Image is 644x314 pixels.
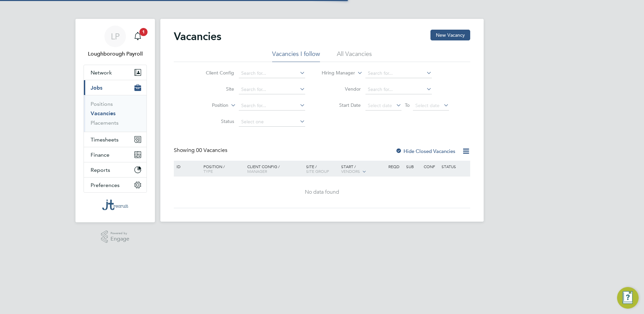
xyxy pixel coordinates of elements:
[395,148,455,154] label: Hide Closed Vacancies
[174,30,221,43] h2: Vacancies
[91,167,110,173] span: Reports
[101,230,130,243] a: Powered byEngage
[340,161,387,178] div: Start /
[131,26,144,47] a: 1
[239,101,305,111] input: Search for...
[91,85,102,91] span: Jobs
[139,28,148,36] span: 1
[84,132,147,147] button: Timesheets
[110,230,129,236] span: Powered by
[175,161,198,172] div: ID
[203,168,213,174] span: Type
[110,236,129,242] span: Engage
[75,19,155,222] nav: Main navigation
[175,189,469,196] div: No data found
[422,161,440,172] div: Conf
[247,168,267,174] span: Manager
[91,101,113,107] a: Positions
[84,80,147,95] button: Jobs
[341,168,360,174] span: Vendors
[91,120,119,126] a: Placements
[246,161,304,177] div: Client Config /
[84,50,147,58] span: Loughborough Payroll
[387,161,404,172] div: Reqd
[430,30,470,40] button: New Vacancy
[403,101,412,109] span: To
[84,199,147,210] a: Go to home page
[239,69,305,78] input: Search for...
[304,161,340,177] div: Site /
[198,161,246,177] div: Position /
[440,161,469,172] div: Status
[415,102,440,108] span: Select date
[195,86,234,92] label: Site
[195,70,234,76] label: Client Config
[337,50,372,62] li: All Vacancies
[195,118,234,124] label: Status
[365,69,432,78] input: Search for...
[322,102,361,108] label: Start Date
[365,85,432,94] input: Search for...
[84,162,147,177] button: Reports
[111,32,120,41] span: LP
[368,102,392,108] span: Select date
[306,168,329,174] span: Site Group
[91,110,116,117] a: Vacancies
[91,182,120,188] span: Preferences
[84,147,147,162] button: Finance
[91,136,119,143] span: Timesheets
[322,86,361,92] label: Vendor
[84,26,147,58] a: LPLoughborough Payroll
[84,65,147,80] button: Network
[272,50,320,62] li: Vacancies I follow
[84,178,147,192] button: Preferences
[102,199,128,210] img: jtrecruit-logo-retina.png
[316,70,355,76] label: Hiring Manager
[84,95,147,132] div: Jobs
[239,85,305,94] input: Search for...
[91,69,112,76] span: Network
[174,147,229,154] div: Showing
[91,152,109,158] span: Finance
[239,117,305,127] input: Select one
[617,287,639,309] button: Engage Resource Center
[190,102,228,109] label: Position
[405,161,422,172] div: Sub
[196,147,227,154] span: 00 Vacancies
